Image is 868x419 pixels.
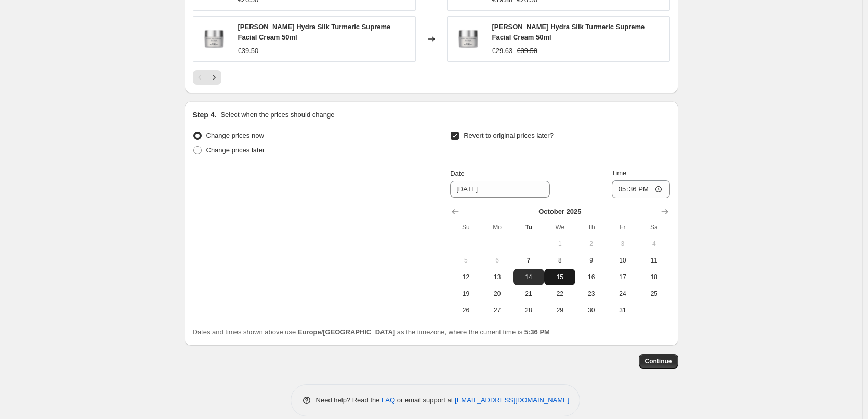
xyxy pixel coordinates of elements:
[548,306,571,315] span: 29
[486,290,509,298] span: 20
[607,285,638,302] button: Friday October 24 2025
[544,219,575,235] th: Wednesday
[206,146,265,154] span: Change prices later
[482,302,513,319] button: Monday October 27 2025
[298,328,395,336] b: Europe/[GEOGRAPHIC_DATA]
[607,235,638,252] button: Friday October 3 2025
[238,47,259,55] span: €39.50
[638,252,669,269] button: Saturday October 11 2025
[513,269,544,285] button: Tuesday October 14 2025
[455,396,569,404] a: [EMAIL_ADDRESS][DOMAIN_NAME]
[513,285,544,302] button: Tuesday October 21 2025
[517,223,540,231] span: Tu
[645,357,672,365] span: Continue
[486,256,509,265] span: 6
[544,285,575,302] button: Wednesday October 22 2025
[611,290,634,298] span: 24
[544,252,575,269] button: Wednesday October 8 2025
[612,180,670,198] input: 12:00
[517,256,540,265] span: 7
[544,269,575,285] button: Wednesday October 15 2025
[517,290,540,298] span: 21
[482,285,513,302] button: Monday October 20 2025
[464,132,554,139] span: Revert to original prices later?
[638,235,669,252] button: Saturday October 4 2025
[638,285,669,302] button: Saturday October 25 2025
[395,396,455,404] span: or email support at
[638,269,669,285] button: Saturday October 18 2025
[657,204,672,219] button: Show next month, November 2025
[492,47,513,55] span: €29.63
[486,273,509,281] span: 13
[607,219,638,235] th: Friday
[642,273,665,281] span: 18
[611,223,634,231] span: Fr
[517,273,540,281] span: 14
[580,256,602,265] span: 9
[486,306,509,315] span: 27
[454,290,477,298] span: 19
[612,169,626,177] span: Time
[611,273,634,281] span: 17
[193,328,550,336] span: Dates and times shown above use as the timezone, where the current time is
[607,269,638,285] button: Friday October 17 2025
[193,110,217,120] h2: Step 4.
[450,181,550,198] input: 10/7/2025
[482,252,513,269] button: Monday October 6 2025
[450,252,481,269] button: Sunday October 5 2025
[448,204,463,219] button: Show previous month, September 2025
[454,306,477,315] span: 26
[580,290,602,298] span: 23
[575,285,607,302] button: Thursday October 23 2025
[199,23,230,55] img: dr-eckstein-hydra-silk-turmeric-supreme-facial-cream-50ml-278759_80x.png
[548,290,571,298] span: 22
[454,223,477,231] span: Su
[580,273,602,281] span: 16
[642,256,665,265] span: 11
[548,273,571,281] span: 15
[575,219,607,235] th: Thursday
[193,70,221,85] nav: Pagination
[382,396,395,404] a: FAQ
[486,223,509,231] span: Mo
[450,219,481,235] th: Sunday
[638,219,669,235] th: Saturday
[450,302,481,319] button: Sunday October 26 2025
[524,328,550,336] b: 5:36 PM
[453,23,484,55] img: dr-eckstein-hydra-silk-turmeric-supreme-facial-cream-50ml-278759_80x.png
[207,70,221,85] button: Next
[238,23,391,41] span: [PERSON_NAME] Hydra Silk Turmeric Supreme Facial Cream 50ml
[575,269,607,285] button: Thursday October 16 2025
[548,256,571,265] span: 8
[206,132,264,139] span: Change prices now
[607,252,638,269] button: Friday October 10 2025
[548,240,571,248] span: 1
[544,302,575,319] button: Wednesday October 29 2025
[450,269,481,285] button: Sunday October 12 2025
[513,219,544,235] th: Tuesday
[220,110,334,120] p: Select when the prices should change
[611,256,634,265] span: 10
[642,223,665,231] span: Sa
[575,252,607,269] button: Thursday October 9 2025
[482,269,513,285] button: Monday October 13 2025
[513,252,544,269] button: Today Tuesday October 7 2025
[580,240,602,248] span: 2
[642,240,665,248] span: 4
[580,223,602,231] span: Th
[639,354,678,369] button: Continue
[316,396,382,404] span: Need help? Read the
[517,306,540,315] span: 28
[513,302,544,319] button: Tuesday October 28 2025
[454,256,477,265] span: 5
[454,273,477,281] span: 12
[575,302,607,319] button: Thursday October 30 2025
[544,235,575,252] button: Wednesday October 1 2025
[607,302,638,319] button: Friday October 31 2025
[492,23,645,41] span: [PERSON_NAME] Hydra Silk Turmeric Supreme Facial Cream 50ml
[642,290,665,298] span: 25
[548,223,571,231] span: We
[450,169,464,177] span: Date
[450,285,481,302] button: Sunday October 19 2025
[575,235,607,252] button: Thursday October 2 2025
